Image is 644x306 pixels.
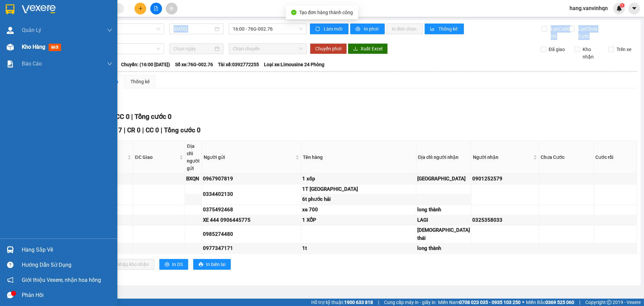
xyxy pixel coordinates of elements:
span: Thống kê [438,25,459,33]
img: warehouse-icon [7,246,14,253]
span: Xuất Excel [361,45,382,52]
div: long thành [417,206,470,214]
span: printer [356,27,361,32]
button: printerIn biên lai [193,259,231,270]
button: bar-chartThống kê [425,24,464,34]
span: Loại xe: Limousine 24 Phòng [264,61,324,68]
button: aim [166,3,177,14]
div: 0375492468 [203,206,300,214]
span: printer [199,262,203,267]
span: Tài xế: 0392772255 [218,61,259,68]
button: file-add [150,3,162,14]
button: syncLàm mới [310,24,348,34]
button: Chuyển phơi [310,43,347,54]
div: 0967907819 [203,175,300,183]
button: printerIn phơi [350,24,385,34]
div: 6t phước hải [302,195,415,204]
span: Chuyến: (16:00 [DATE]) [121,61,170,68]
span: CC 0 [146,126,159,134]
span: ĐC Giao [135,154,178,161]
span: download [353,46,358,52]
input: 15/10/2025 [173,25,213,33]
span: notification [7,277,13,283]
span: 16:00 - 76G-002.76 [233,24,303,34]
div: XE 444 0906445775 [203,216,300,224]
img: warehouse-icon [7,27,14,34]
div: 0901252579 [472,175,538,183]
span: Lọc Cước rồi [548,25,571,40]
span: Miền Nam [438,299,521,306]
div: xe 700 [302,206,415,214]
div: Phản hồi [22,290,112,300]
span: Người nhận [473,154,532,161]
span: down [107,61,112,67]
span: | [378,299,379,306]
button: In đơn chọn [386,24,423,34]
button: downloadNhập kho nhận [104,259,154,270]
span: Miền Bắc [526,299,574,306]
span: | [124,126,125,134]
img: solution-icon [7,60,14,68]
span: | [142,126,144,134]
div: Hướng dẫn sử dụng [22,260,112,270]
div: long thành [417,245,470,253]
img: logo-vxr [6,4,14,14]
span: Hỗ trợ kỹ thuật: [311,299,373,306]
span: mới [49,44,61,51]
div: 1 xốp [302,175,415,183]
span: In DS [172,261,183,268]
div: Địa chỉ người nhận [418,154,469,161]
div: [GEOGRAPHIC_DATA] [417,175,470,183]
input: Chọn ngày [173,45,213,52]
span: check-circle [291,10,297,15]
span: CR 0 [127,126,141,134]
span: Giới thiệu Vexere, nhận hoa hồng [22,276,101,284]
span: Chọn chuyến [233,44,303,54]
span: question-circle [7,262,13,268]
strong: 0708 023 035 - 0935 103 250 [459,300,521,305]
button: printerIn DS [159,259,188,270]
span: In phơi [364,25,379,33]
span: In biên lai [206,261,225,268]
span: SL 7 [109,126,122,134]
span: sync [315,27,321,32]
span: Quản Lý [22,26,41,34]
div: 1 XỐP [302,216,415,224]
span: copyright [607,300,611,305]
strong: 1900 633 818 [344,300,373,305]
span: Người gửi [204,154,294,161]
img: warehouse-icon [7,44,14,51]
button: downloadXuất Excel [348,43,388,54]
span: 1 [621,3,623,8]
button: caret-down [628,3,640,14]
span: | [161,126,162,134]
strong: 0369 525 060 [545,300,574,305]
span: down [107,28,112,33]
span: Số xe: 76G-002.76 [175,61,213,68]
span: | [579,299,580,306]
div: 0985274480 [203,230,300,238]
span: Lọc Chưa Cước [576,25,610,40]
span: file-add [154,6,158,11]
th: Chưa Cước [539,141,594,174]
div: Địa chỉ người gửi [187,142,200,172]
span: printer [165,262,169,267]
span: message [7,292,13,298]
div: 0977347171 [203,245,300,253]
div: 1t [302,245,415,253]
span: Báo cáo [22,59,42,68]
span: CC 0 [115,113,129,121]
span: plus [138,6,143,11]
span: Kho hàng [22,44,45,50]
div: Hàng sắp về [22,245,112,255]
th: Cước rồi [594,141,637,174]
span: Tổng cước 0 [135,113,171,121]
span: hang.vanvinhqn [564,4,613,12]
div: 0334402130 [203,190,300,199]
span: | [131,113,133,121]
th: Tên hàng [301,141,416,174]
button: plus [135,3,146,14]
span: Tạo đơn hàng thành công [299,10,353,15]
div: LAGI [417,216,470,224]
div: [DEMOGRAPHIC_DATA] thái [417,226,470,242]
